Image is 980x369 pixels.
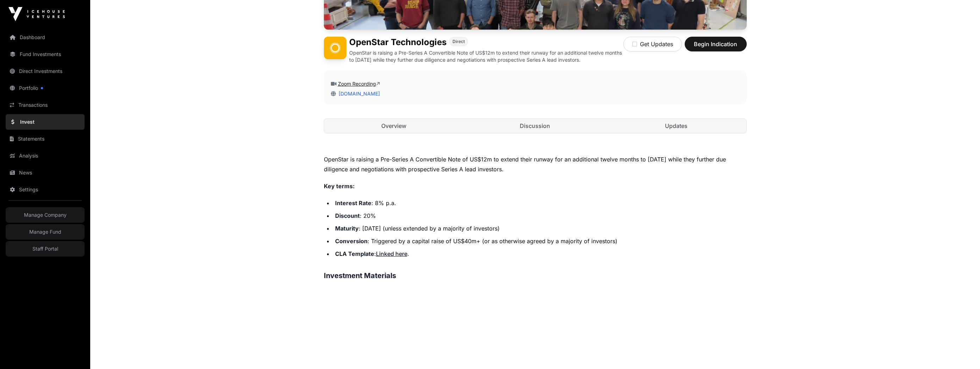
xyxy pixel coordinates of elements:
a: Begin Indication [685,44,747,51]
a: [DOMAIN_NAME] [336,91,380,97]
h3: Investment Materials [324,270,747,281]
iframe: Chat Widget [945,335,980,369]
strong: Interest Rate [335,199,371,207]
button: Get Updates [623,37,682,51]
a: Transactions [6,97,85,113]
span: Direct [452,39,465,44]
li: : 20% [333,211,747,221]
strong: Conversion [335,238,368,245]
li: : Triggered by a capital raise of US$40m+ (or as otherwise agreed by a majority of investors) [333,236,747,246]
a: Manage Fund [6,224,85,240]
a: Settings [6,182,85,197]
a: Zoom Recording [338,81,380,87]
a: Updates [606,119,746,133]
a: Staff Portal [6,241,85,257]
a: Discussion [465,119,605,133]
nav: Tabs [324,119,746,133]
strong: Discount [335,212,360,219]
li: : 8% p.a. [333,198,747,208]
a: Overview [324,119,464,133]
a: Invest [6,114,85,130]
a: Linked here [376,250,407,257]
a: Manage Company [6,207,85,223]
a: Direct Investments [6,63,85,79]
img: OpenStar Technologies [324,37,346,59]
img: Icehouse Ventures Logo [8,7,65,21]
a: Analysis [6,148,85,164]
li: : [DATE] (unless extended by a majority of investors) [333,223,747,233]
strong: Maturity [335,225,359,232]
li: : . [333,249,747,259]
h1: OpenStar Technologies [349,37,446,48]
button: Begin Indication [685,37,747,51]
p: OpenStar is raising a Pre-Series A Convertible Note of US$12m to extend their runway for an addit... [349,49,623,63]
a: Fund Investments [6,47,85,62]
a: Dashboard [6,30,85,45]
p: OpenStar is raising a Pre-Series A Convertible Note of US$12m to extend their runway for an addit... [324,154,747,174]
a: Statements [6,131,85,147]
strong: Key terms: [324,183,355,190]
a: News [6,165,85,180]
strong: CLA Template [335,250,374,257]
a: Portfolio [6,80,85,96]
span: Begin Indication [694,40,738,48]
